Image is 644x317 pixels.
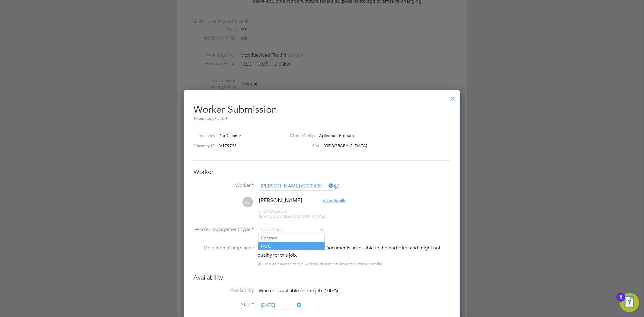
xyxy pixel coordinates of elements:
div: This worker has no Compliance Documents accessible to the End Hirer and might not qualify for thi... [258,244,450,259]
div: 8 [620,297,622,305]
h3: Availability [194,274,450,281]
input: Select one [259,226,324,235]
h2: Worker Submission [194,99,450,123]
li: PAYE [258,242,325,250]
div: You can edit access to this worker’s documents from their worker profile. [258,260,383,267]
label: Document Compliance [194,244,254,266]
input: Search for... [259,182,333,191]
span: [GEOGRAPHIC_DATA] [324,143,367,149]
span: [EMAIL_ADDRESS][DOMAIN_NAME] [259,214,325,219]
span: Worker is available for the job (100%) [259,288,338,294]
span: V179733 [219,143,237,149]
label: Vacancy [191,133,215,138]
input: Select one [259,301,302,310]
label: Client Config [285,133,315,138]
span: CO [242,197,253,207]
label: Vacancy ID [191,143,215,149]
label: Worker Engagement Type [194,226,254,233]
label: Availability [194,287,254,294]
h3: Worker [194,168,450,176]
div: Mandatory Fields [194,116,450,122]
span: [PERSON_NAME] [259,197,302,204]
span: m: [259,209,264,214]
span: 07925222856 [259,209,287,214]
li: Contract [258,234,325,242]
span: Apleona - Pretium [319,133,354,138]
button: Open Resource Center, 8 new notifications [620,293,639,312]
span: View details [323,198,346,203]
span: 1 x Cleaner [219,133,241,138]
label: Start [194,302,254,308]
label: Worker [194,182,254,189]
label: Site [285,143,320,149]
